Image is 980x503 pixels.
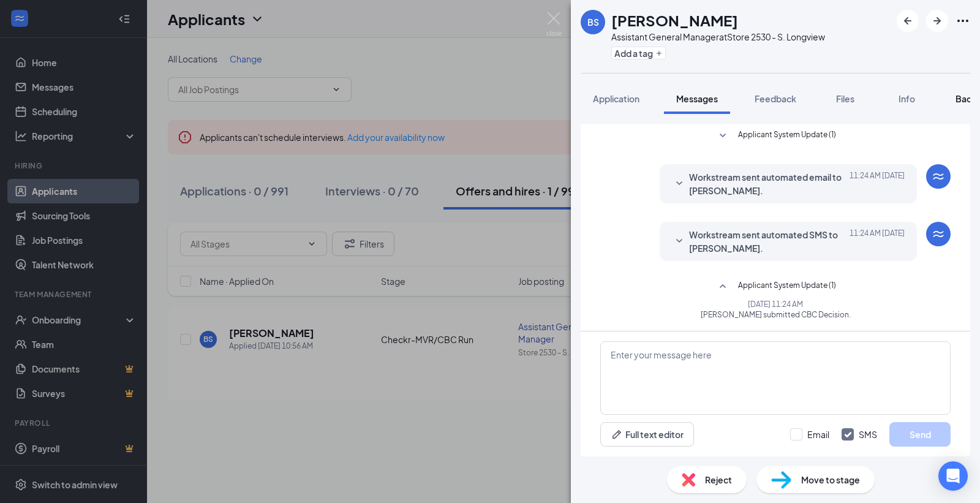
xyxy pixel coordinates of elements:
[715,129,836,143] button: SmallChevronDownApplicant System Update (1)
[611,31,825,43] div: Assistant General Manager at Store 2530 - S. Longview
[850,228,905,255] span: [DATE] 11:24 AM
[850,170,905,197] span: [DATE] 11:24 AM
[755,93,796,104] span: Feedback
[611,10,738,31] h1: [PERSON_NAME]
[931,227,946,241] svg: WorkstreamLogo
[689,228,850,255] span: Workstream sent automated SMS to [PERSON_NAME].
[889,422,951,447] button: Send
[676,93,718,104] span: Messages
[900,13,915,28] svg: ArrowLeftNew
[670,299,880,309] span: [DATE] 11:24 AM
[801,473,860,486] span: Move to stage
[655,50,663,57] svg: Plus
[593,93,639,104] span: Application
[672,176,687,191] svg: SmallChevronDown
[715,279,836,294] button: SmallChevronUpApplicant System Update (1)
[931,169,946,184] svg: WorkstreamLogo
[899,93,915,104] span: Info
[715,279,730,294] svg: SmallChevronUp
[738,129,836,143] span: Applicant System Update (1)
[938,461,968,491] div: Open Intercom Messenger
[956,13,970,28] svg: Ellipses
[611,47,666,59] button: PlusAdd a tag
[738,279,836,294] span: Applicant System Update (1)
[670,309,880,320] span: [PERSON_NAME] submitted CBC Decision.
[587,16,599,28] div: BS
[611,428,623,441] svg: Pen
[930,13,944,28] svg: ArrowRight
[715,129,730,143] svg: SmallChevronDown
[600,422,694,447] button: Full text editorPen
[897,10,919,32] button: ArrowLeftNew
[926,10,948,32] button: ArrowRight
[836,93,854,104] span: Files
[672,234,687,249] svg: SmallChevronDown
[689,170,850,197] span: Workstream sent automated email to [PERSON_NAME].
[705,473,732,486] span: Reject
